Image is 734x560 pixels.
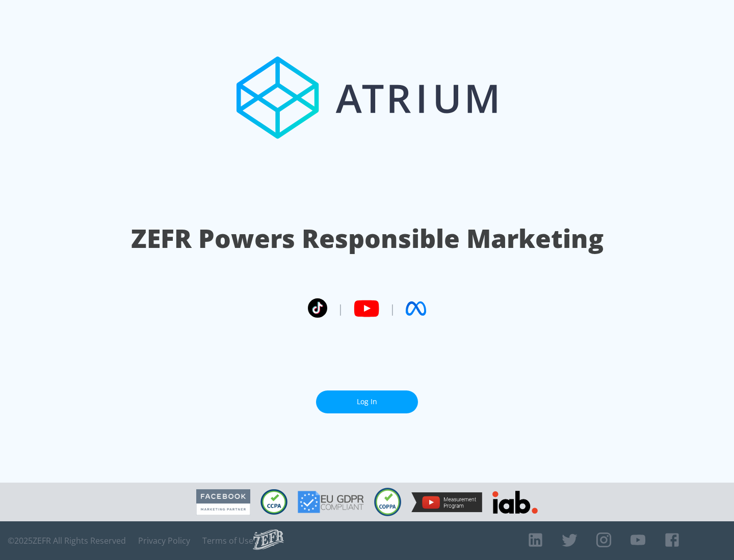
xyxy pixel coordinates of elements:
img: CCPA Compliant [260,489,287,515]
img: YouTube Measurement Program [411,492,482,512]
img: IAB [492,491,538,514]
a: Terms of Use [202,536,253,546]
a: Log In [316,390,418,413]
h1: ZEFR Powers Responsible Marketing [131,221,604,256]
a: Privacy Policy [138,536,190,546]
span: © 2025 ZEFR All Rights Reserved [8,536,126,546]
span: | [337,301,344,316]
img: COPPA Compliant [374,488,401,516]
span: | [389,301,396,316]
img: GDPR Compliant [298,491,364,513]
img: Facebook Marketing Partner [196,489,250,515]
